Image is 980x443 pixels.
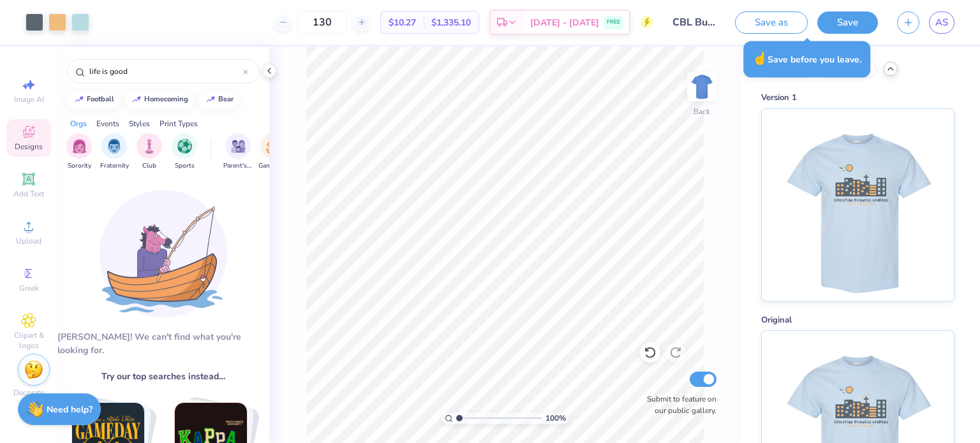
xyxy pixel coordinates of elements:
div: Original [761,314,954,327]
span: Upload [16,236,41,246]
div: homecoming [144,96,188,103]
span: Decorate [13,388,44,398]
strong: Need help? [47,403,93,416]
button: football [67,90,120,109]
img: Game Day Image [266,139,281,154]
div: filter for Sports [172,133,197,171]
img: Sports Image [177,139,192,154]
div: filter for Parent's Weekend [223,133,253,171]
button: filter button [100,133,129,171]
div: Events [96,118,119,129]
input: Try "Alpha" [88,65,243,78]
span: AS [935,15,948,30]
img: trend_line.gif [74,96,84,103]
button: bear [198,90,239,109]
span: [DATE] - [DATE] [530,16,599,29]
img: Parent's Weekend Image [231,139,246,154]
div: Orgs [70,118,87,129]
label: Submit to feature on our public gallery. [640,393,716,416]
span: FREE [607,18,620,27]
div: Styles [129,118,150,129]
span: Sports [175,161,195,171]
button: filter button [172,133,197,171]
div: Save before you leave. [743,41,870,77]
a: AS [929,11,954,34]
button: homecoming [124,90,194,109]
span: ☝️ [752,50,768,67]
div: bear [218,96,234,103]
img: trend_line.gif [205,96,216,103]
span: Image AI [14,94,44,105]
div: Print Types [160,118,198,129]
img: Loading... [100,190,227,317]
div: filter for Game Day [258,133,288,171]
span: Club [142,161,156,171]
img: Fraternity Image [107,139,121,154]
img: Version 1 [778,109,937,301]
div: [PERSON_NAME]! We can't find what you're looking for. [57,330,269,357]
div: filter for Sorority [66,133,92,171]
div: filter for Club [137,133,162,171]
img: Sorority Image [72,139,87,154]
button: filter button [258,133,288,171]
img: trend_line.gif [131,96,142,103]
button: filter button [223,133,253,171]
div: Back [694,106,710,117]
span: Clipart & logos [6,330,51,351]
div: football [87,96,114,103]
button: filter button [137,133,162,171]
div: filter for Fraternity [100,133,129,171]
img: Back [689,74,715,99]
button: Save as [735,11,808,34]
span: Try our top searches instead… [101,370,225,383]
input: Untitled Design [663,10,725,35]
span: 100 % [546,412,566,424]
span: $1,335.10 [431,16,471,29]
span: $10.27 [389,16,416,29]
span: Game Day [258,161,288,171]
span: Add Text [13,189,44,199]
button: filter button [66,133,92,171]
img: Club Image [142,139,156,154]
span: Designs [15,142,43,152]
input: – – [297,11,347,34]
span: Fraternity [100,161,129,171]
span: Greek [19,283,39,293]
div: Version 1 [761,92,954,105]
span: Sorority [68,161,91,171]
span: Parent's Weekend [223,161,253,171]
button: Save [817,11,878,34]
